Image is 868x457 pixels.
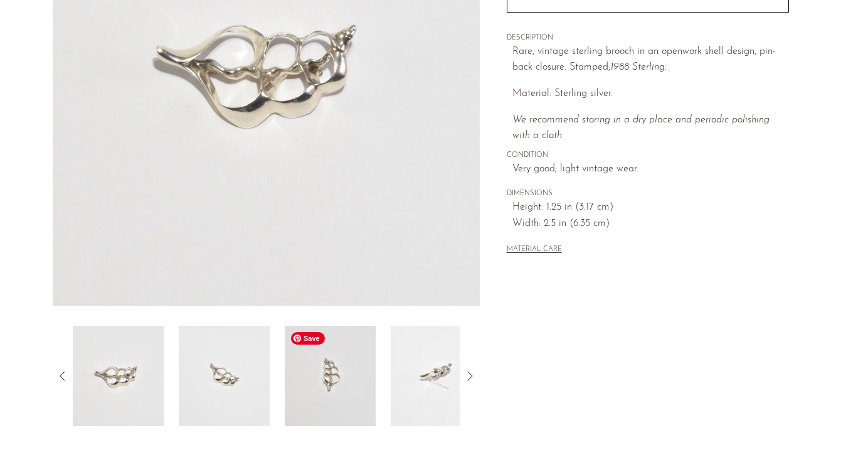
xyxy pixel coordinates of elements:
[285,326,376,426] img: Openwork Shell Brooch
[507,188,789,200] span: DIMENSIONS
[512,216,789,232] span: Width: 2.5 in (6.35 cm)
[610,62,667,72] em: 1988 Sterling.
[512,115,770,141] i: We recommend storing in a dry place and periodic polishing with a cloth.
[73,326,164,426] img: Openwork Shell Brooch
[507,150,789,161] span: CONDITION
[512,161,789,178] span: Very good; light vintage wear.
[507,245,562,255] button: MATERIAL CARE
[512,200,789,216] span: Height: 1.25 in (3.17 cm)
[512,86,789,102] p: Material: Sterling silver.
[179,326,270,426] img: Openwork Shell Brooch
[291,332,325,345] span: Save
[391,326,482,426] img: Openwork Shell Brooch
[507,33,789,44] span: DESCRIPTION
[512,44,789,76] p: Rare, vintage sterling brooch in an openwork shell design, pin-back closure. Stamped,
